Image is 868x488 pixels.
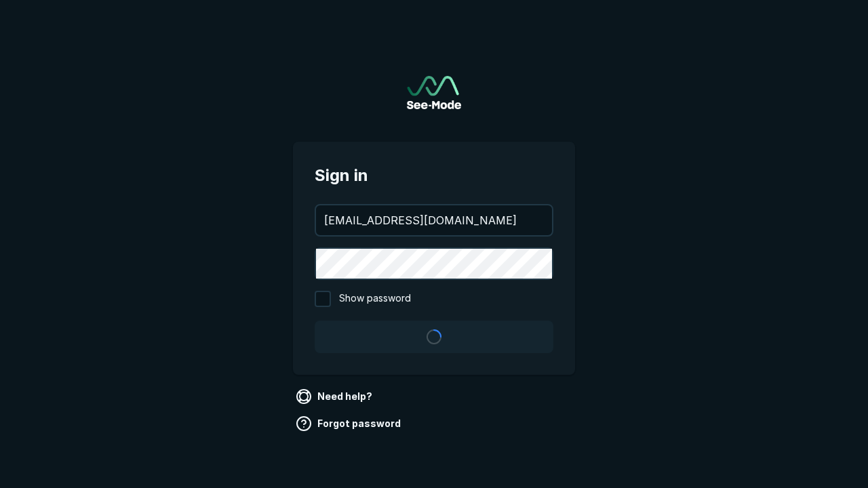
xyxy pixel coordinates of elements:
input: your@email.com [316,205,552,235]
span: Sign in [315,163,553,188]
a: Need help? [293,386,378,407]
span: Show password [339,291,411,307]
a: Forgot password [293,413,406,434]
img: See-Mode Logo [407,76,461,109]
a: Go to sign in [407,76,461,109]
